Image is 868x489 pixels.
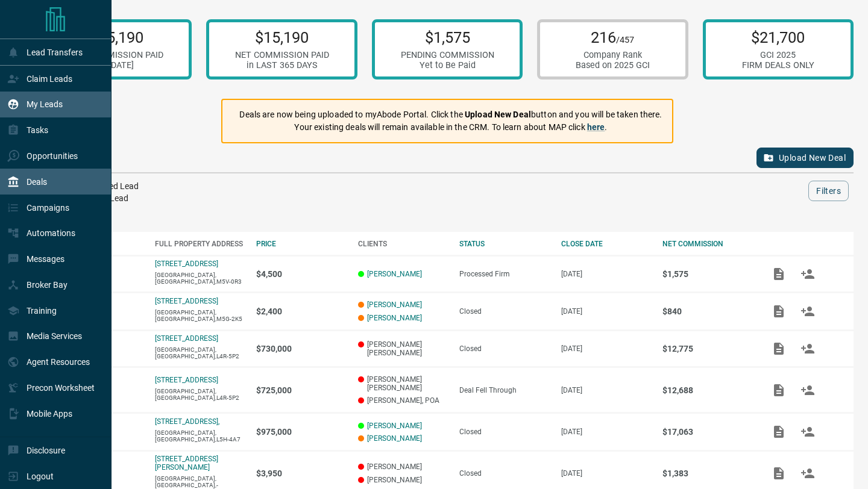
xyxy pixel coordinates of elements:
[155,309,245,322] p: [GEOGRAPHIC_DATA],[GEOGRAPHIC_DATA],M5G-2K5
[235,50,329,60] div: NET COMMISSION PAID
[69,50,163,60] div: NET COMMISSION PAID
[358,240,448,248] div: CLIENTS
[256,307,346,316] p: $2,400
[616,35,634,45] span: /457
[742,50,814,60] div: GCI 2025
[155,429,245,443] p: [GEOGRAPHIC_DATA],[GEOGRAPHIC_DATA],L5H-4A7
[69,28,163,46] p: $15,190
[155,334,218,343] a: [STREET_ADDRESS]
[358,340,448,357] p: [PERSON_NAME] [PERSON_NAME]
[662,307,752,316] p: $840
[465,110,531,119] strong: Upload New Deal
[155,376,218,384] a: [STREET_ADDRESS]
[662,269,752,279] p: $1,575
[662,240,752,248] div: NET COMMISSION
[401,28,494,46] p: $1,575
[401,50,494,60] div: PENDING COMMISSION
[155,260,218,268] a: [STREET_ADDRESS]
[256,427,346,437] p: $975,000
[155,388,245,401] p: [GEOGRAPHIC_DATA],[GEOGRAPHIC_DATA],L4R-5P2
[69,60,163,70] div: in [DATE]
[793,427,822,435] span: Match Clients
[756,148,854,168] button: Upload New Deal
[256,469,346,478] p: $3,950
[742,60,814,70] div: FIRM DEALS ONLY
[155,346,245,360] p: [GEOGRAPHIC_DATA],[GEOGRAPHIC_DATA],L4R-5P2
[561,469,651,478] p: [DATE]
[239,121,662,134] p: Your existing deals will remain available in the CRM. To learn about MAP click .
[235,28,329,46] p: $15,190
[459,469,549,478] div: Closed
[155,272,245,285] p: [GEOGRAPHIC_DATA],[GEOGRAPHIC_DATA],M5V-0R3
[459,270,549,278] div: Processed Firm
[662,344,752,354] p: $12,775
[358,375,448,392] p: [PERSON_NAME] [PERSON_NAME]
[764,385,793,394] span: Add / View Documents
[401,60,494,70] div: Yet to Be Paid
[459,344,549,353] div: Closed
[358,476,448,484] p: [PERSON_NAME]
[576,50,650,60] div: Company Rank
[764,307,793,315] span: Add / View Documents
[367,301,422,309] a: [PERSON_NAME]
[155,240,245,248] div: FULL PROPERTY ADDRESS
[561,428,651,436] p: [DATE]
[459,428,549,436] div: Closed
[764,427,793,435] span: Add / View Documents
[662,385,752,395] p: $12,688
[793,269,822,278] span: Match Clients
[367,434,422,443] a: [PERSON_NAME]
[764,469,793,477] span: Add / View Documents
[235,60,329,70] div: in LAST 365 DAYS
[764,269,793,278] span: Add / View Documents
[561,307,651,316] p: [DATE]
[561,344,651,353] p: [DATE]
[793,385,822,394] span: Match Clients
[459,240,549,248] div: STATUS
[793,307,822,315] span: Match Clients
[367,422,422,430] a: [PERSON_NAME]
[576,60,650,70] div: Based on 2025 GCI
[367,270,422,278] a: [PERSON_NAME]
[256,240,346,248] div: PRICE
[155,455,218,472] a: [STREET_ADDRESS][PERSON_NAME]
[793,344,822,352] span: Match Clients
[367,314,422,322] a: [PERSON_NAME]
[155,417,219,426] a: [STREET_ADDRESS],
[793,469,822,477] span: Match Clients
[662,427,752,437] p: $17,063
[459,386,549,394] div: Deal Fell Through
[256,269,346,279] p: $4,500
[256,344,346,354] p: $730,000
[561,386,651,394] p: [DATE]
[155,475,245,488] p: [GEOGRAPHIC_DATA],[GEOGRAPHIC_DATA],-
[256,385,346,395] p: $725,000
[764,344,793,352] span: Add / View Documents
[561,240,651,248] div: CLOSE DATE
[239,108,662,121] p: Deals are now being uploaded to myAbode Portal. Click the button and you will be taken there.
[742,28,814,46] p: $21,700
[358,463,448,471] p: [PERSON_NAME]
[808,181,849,201] button: Filters
[576,28,650,46] p: 216
[358,396,448,405] p: [PERSON_NAME], POA
[561,270,651,278] p: [DATE]
[587,122,605,132] a: here
[155,297,218,305] a: [STREET_ADDRESS]
[459,307,549,316] div: Closed
[662,469,752,478] p: $1,383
